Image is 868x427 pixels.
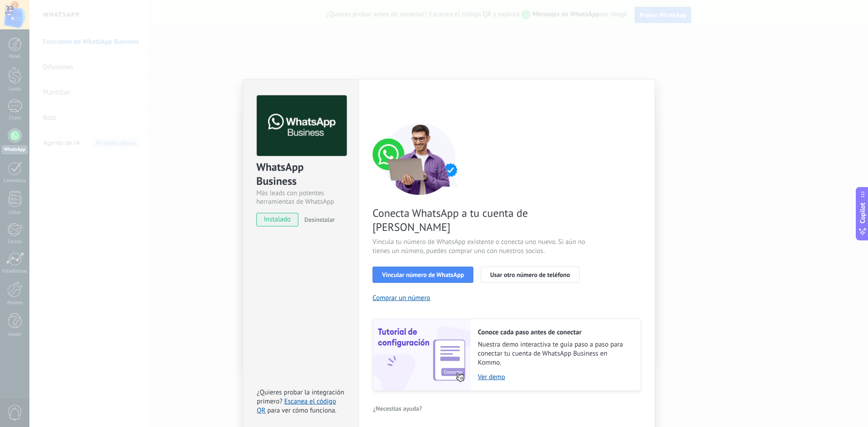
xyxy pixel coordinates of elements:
a: Ver demo [478,373,632,381]
span: ¿Necesitas ayuda? [373,405,422,412]
img: connect number [373,122,467,195]
div: WhatsApp Business [256,160,345,189]
span: Copilot [858,202,867,223]
a: Escanea el código QR [257,397,336,415]
button: Desinstalar [301,213,335,226]
span: Desinstalar [304,216,335,224]
h2: Conoce cada paso antes de conectar [478,328,632,337]
span: ¿Quieres probar la integración primero? [257,388,344,406]
span: para ver cómo funciona. [267,406,336,415]
button: Vincular número de WhatsApp [373,267,473,283]
span: Vincular número de WhatsApp [382,272,464,278]
span: Usar otro número de teléfono [490,272,570,278]
span: Vincula tu número de WhatsApp existente o conecta uno nuevo. Si aún no tienes un número, puedes c... [373,238,588,256]
button: Usar otro número de teléfono [481,267,579,283]
button: ¿Necesitas ayuda? [373,402,423,415]
img: logo_main.png [257,95,347,156]
button: Comprar un número [373,294,430,302]
div: Más leads con potentes herramientas de WhatsApp [256,189,345,206]
span: instalado [257,213,298,226]
span: Conecta WhatsApp a tu cuenta de [PERSON_NAME] [373,206,588,234]
span: Nuestra demo interactiva te guía paso a paso para conectar tu cuenta de WhatsApp Business en Kommo. [478,340,632,367]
